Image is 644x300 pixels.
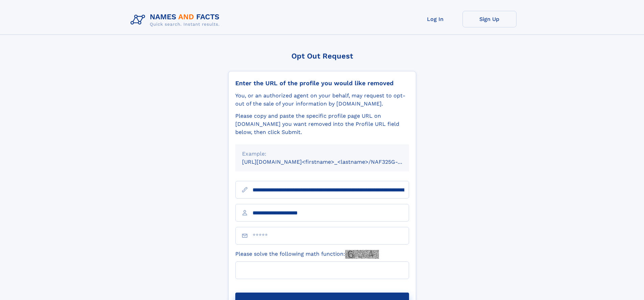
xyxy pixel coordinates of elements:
[408,11,462,27] a: Log In
[235,250,379,259] label: Please solve the following math function:
[242,150,402,158] div: Example:
[128,11,225,29] img: Logo Names and Facts
[242,159,422,165] small: [URL][DOMAIN_NAME]<firstname>_<lastname>/NAF325G-xxxxxxxx
[235,92,409,108] div: You, or an authorized agent on your behalf, may request to opt-out of the sale of your informatio...
[228,52,416,60] div: Opt Out Request
[235,112,409,136] div: Please copy and paste the specific profile page URL on [DOMAIN_NAME] you want removed into the Pr...
[462,11,517,27] a: Sign Up
[235,79,409,87] div: Enter the URL of the profile you would like removed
